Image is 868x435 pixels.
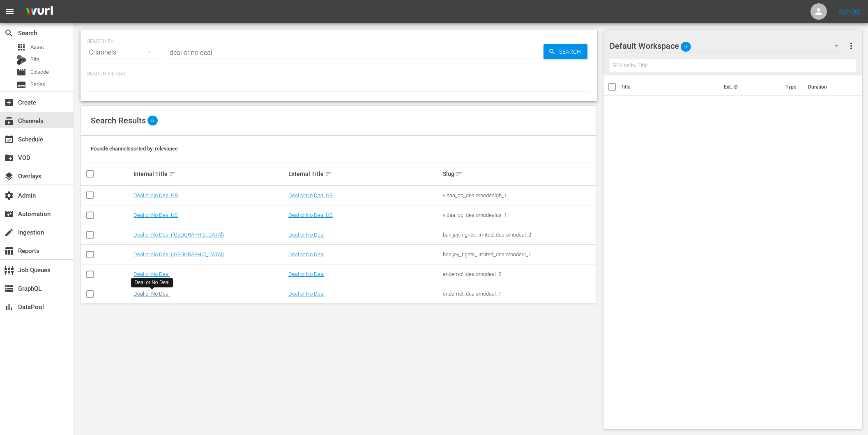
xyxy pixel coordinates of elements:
p: Search Filters: [87,71,590,77]
span: Episode [16,67,26,77]
a: Deal or No Deal GB [288,192,333,198]
span: GraphQL [4,284,14,294]
div: banijay_rights_limited_dealornodeal_2 [443,232,595,238]
span: 0 [681,38,691,55]
div: Default Workspace [610,34,847,57]
div: Channels [87,41,159,64]
span: 6 [147,116,158,125]
span: Search [556,44,587,59]
a: Deal or No Deal ([GEOGRAPHIC_DATA]) [134,232,224,238]
a: Deal or No Deal [134,271,170,277]
a: Sign Out [839,8,860,15]
div: Bits [16,55,26,65]
a: Deal or No Deal ([GEOGRAPHIC_DATA]) [134,251,224,257]
span: Asset [30,43,44,51]
button: Search [543,44,587,59]
a: Deal or No Deal GB [134,192,178,198]
div: vidaa_cc_dealornodealus_1 [443,212,595,218]
div: vidaa_cc_dealornodealgb_1 [443,192,595,198]
span: Job Queues [4,265,14,275]
a: Deal or No Deal [288,232,325,238]
div: Slug [443,169,595,179]
div: Internal Title [134,169,285,179]
span: Schedule [4,134,14,144]
span: VOD [4,153,14,163]
span: Reports [4,246,14,256]
div: banijay_rights_limited_dealornodeal_1 [443,251,595,257]
span: sort [456,170,463,178]
span: sort [325,170,332,178]
th: Duration [803,75,852,98]
span: Channels [4,116,14,126]
div: Deal or No Deal [134,279,169,286]
span: Search [4,28,14,38]
span: DataPool [4,302,14,312]
th: Title [621,75,719,98]
th: Type [781,75,803,98]
span: Found 6 channels sorted by: relevance [91,146,178,152]
div: External Title [288,169,440,179]
button: more_vert [846,36,856,56]
span: Admin [4,191,14,200]
div: endemol_dealornodeal_1 [443,291,595,297]
span: Bits [30,55,39,64]
span: Episode [30,68,49,76]
span: Asset [16,42,26,52]
span: Ingestion [4,228,14,237]
a: Deal or No Deal [288,291,325,297]
span: Search Results [91,116,146,125]
span: more_vert [846,41,856,51]
span: sort [169,170,176,178]
img: ans4CAIJ8jUAAAAAAAAAAAAAAAAAAAAAAAAgQb4GAAAAAAAAAAAAAAAAAAAAAAAAJMjXAAAAAAAAAAAAAAAAAAAAAAAAgAT5G... [20,2,59,21]
span: menu [5,7,15,16]
span: Series [30,80,45,89]
a: Deal or No Deal [288,271,325,277]
span: Create [4,98,14,107]
div: endemol_dealornodeal_2 [443,271,595,277]
span: Overlays [4,171,14,181]
a: Deal or No Deal US [288,212,333,218]
span: Automation [4,209,14,219]
th: Ext. ID [719,75,781,98]
span: Series [16,80,26,90]
a: Deal or No Deal [134,291,170,297]
a: Deal or No Deal US [134,212,178,218]
a: Deal or No Deal [288,251,325,257]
